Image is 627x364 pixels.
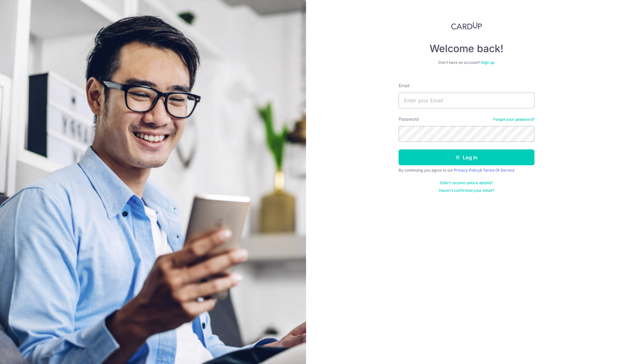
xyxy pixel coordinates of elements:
label: Password [399,116,419,122]
img: CardUp Logo [451,22,482,30]
a: Haven't confirmed your email? [439,188,494,193]
div: By continuing you agree to our & [399,168,534,173]
input: Enter your Email [399,93,534,108]
a: Privacy Policy [454,168,480,173]
h4: Welcome back! [399,42,534,55]
a: Terms Of Service [483,168,515,173]
a: Forgot your password? [493,117,534,122]
button: Log in [399,149,534,165]
a: Sign up [481,60,494,65]
label: Email [399,82,409,89]
a: Didn't receive unlock details? [440,180,493,185]
div: Don’t have an account? [399,60,534,65]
